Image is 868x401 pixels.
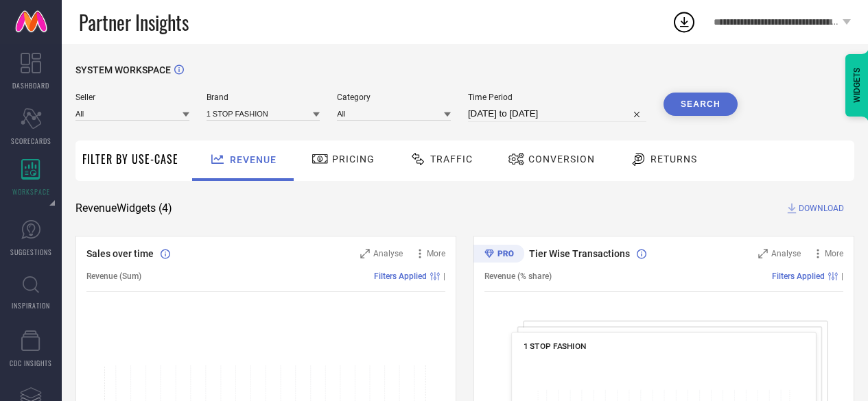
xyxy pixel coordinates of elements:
span: DOWNLOAD [799,202,844,215]
svg: Zoom [758,249,768,258]
span: Returns [650,154,697,165]
span: More [427,249,445,258]
svg: Zoom [360,249,370,258]
span: SCORECARDS [11,136,51,146]
button: Search [664,93,738,116]
span: CDC INSIGHTS [10,358,52,368]
span: | [841,271,843,281]
span: | [443,271,445,281]
span: Filters Applied [374,271,427,281]
span: Seller [75,93,189,102]
span: Brand [207,93,320,102]
span: Conversion [528,154,595,165]
span: Analyse [771,249,801,258]
span: Revenue (% share) [484,271,552,281]
span: Revenue [230,154,277,165]
div: Premium [473,245,524,265]
span: Partner Insights [79,8,189,36]
span: Time Period [468,93,646,102]
span: Tier Wise Transactions [529,248,630,259]
span: WORKSPACE [12,186,50,197]
span: Pricing [332,154,375,165]
span: SYSTEM WORKSPACE [75,64,171,75]
span: Traffic [430,154,473,165]
div: Open download list [672,10,696,34]
span: Category [337,93,451,102]
span: Analyse [373,249,403,258]
span: Revenue Widgets ( 4 ) [75,202,172,215]
span: Revenue (Sum) [86,271,141,281]
span: Sales over time [86,248,154,259]
span: INSPIRATION [12,300,50,311]
span: DASHBOARD [12,80,49,90]
span: Filter By Use-Case [82,151,178,167]
span: Filters Applied [772,271,825,281]
span: 1 STOP FASHION [524,341,587,351]
input: Select time period [468,106,646,122]
span: More [825,249,843,258]
span: SUGGESTIONS [10,247,52,257]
